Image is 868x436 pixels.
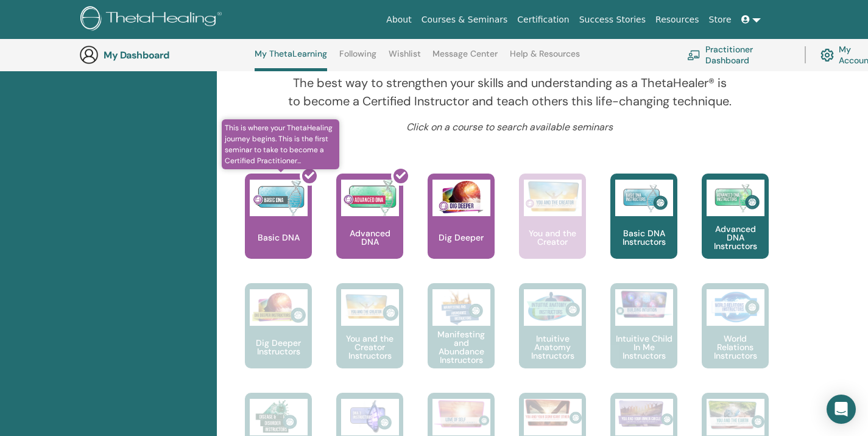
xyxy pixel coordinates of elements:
[704,9,736,31] a: Store
[432,180,490,216] img: Dig Deeper
[432,49,498,68] a: Message Center
[432,399,490,429] img: Love of Self Instructors
[434,233,489,242] p: Dig Deeper
[389,49,421,68] a: Wishlist
[610,283,677,393] a: Intuitive Child In Me Instructors Intuitive Child In Me Instructors
[104,49,225,61] h3: My Dashboard
[336,334,403,360] p: You and the Creator Instructors
[524,399,582,426] img: You and Your Significant Other Instructors
[222,119,339,169] span: This is where your ThetaHealing journey begins. This is the first seminar to take to become a Cer...
[524,180,582,213] img: You and the Creator
[250,180,308,216] img: Basic DNA
[574,9,651,31] a: Success Stories
[610,229,677,246] p: Basic DNA Instructors
[707,180,764,216] img: Advanced DNA Instructors
[432,289,490,326] img: Manifesting and Abundance Instructors
[250,399,308,435] img: Disease and Disorder Instructors
[519,229,586,246] p: You and the Creator
[702,334,769,360] p: World Relations Instructors
[341,180,399,216] img: Advanced DNA
[615,289,673,319] img: Intuitive Child In Me Instructors
[336,283,403,393] a: You and the Creator Instructors You and the Creator Instructors
[80,6,226,33] img: logo.png
[820,46,834,65] img: cog.svg
[341,399,399,435] img: DNA 3 Instructors
[79,45,99,65] img: generic-user-icon.jpg
[687,41,790,68] a: Practitioner Dashboard
[615,399,673,428] img: You and Your Inner Circle Instructors
[381,9,416,31] a: About
[512,9,574,31] a: Certification
[707,399,764,431] img: You and the Earth Instructors
[250,289,308,326] img: Dig Deeper Instructors
[610,334,677,360] p: Intuitive Child In Me Instructors
[519,283,586,393] a: Intuitive Anatomy Instructors Intuitive Anatomy Instructors
[245,339,312,356] p: Dig Deeper Instructors
[428,330,495,364] p: Manifesting and Abundance Instructors
[286,74,734,110] p: The best way to strengthen your skills and understanding as a ThetaHealer® is to become a Certifi...
[827,395,856,424] div: Open Intercom Messenger
[417,9,513,31] a: Courses & Seminars
[524,289,582,326] img: Intuitive Anatomy Instructors
[510,49,580,68] a: Help & Resources
[255,49,327,71] a: My ThetaLearning
[336,174,403,283] a: Advanced DNA Advanced DNA
[707,289,764,326] img: World Relations Instructors
[286,120,734,135] p: Click on a course to search available seminars
[336,229,403,246] p: Advanced DNA
[519,334,586,360] p: Intuitive Anatomy Instructors
[341,289,399,326] img: You and the Creator Instructors
[339,49,376,68] a: Following
[615,180,673,216] img: Basic DNA Instructors
[702,283,769,393] a: World Relations Instructors World Relations Instructors
[610,174,677,283] a: Basic DNA Instructors Basic DNA Instructors
[687,50,700,60] img: chalkboard-teacher.svg
[702,174,769,283] a: Advanced DNA Instructors Advanced DNA Instructors
[651,9,704,31] a: Resources
[519,174,586,283] a: You and the Creator You and the Creator
[245,283,312,393] a: Dig Deeper Instructors Dig Deeper Instructors
[702,225,769,250] p: Advanced DNA Instructors
[245,174,312,283] a: This is where your ThetaHealing journey begins. This is the first seminar to take to become a Cer...
[428,174,495,283] a: Dig Deeper Dig Deeper
[428,283,495,393] a: Manifesting and Abundance Instructors Manifesting and Abundance Instructors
